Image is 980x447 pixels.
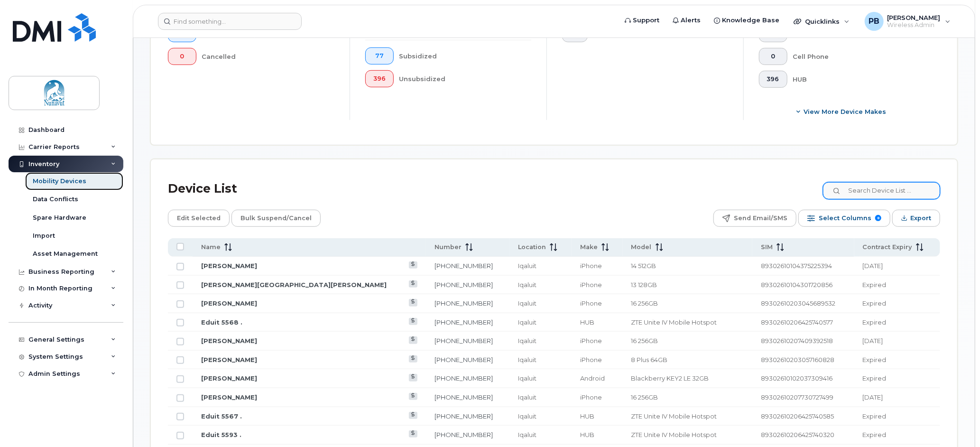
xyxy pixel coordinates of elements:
span: Iqaluit [518,299,536,307]
span: Make [580,243,598,251]
a: [PHONE_NUMBER] [435,262,493,270]
span: 16 256GB [631,393,658,401]
a: [PERSON_NAME][GEOGRAPHIC_DATA][PERSON_NAME] [201,281,387,289]
span: 89302610203057160828 [761,356,834,363]
a: [PHONE_NUMBER] [435,337,493,345]
span: Iqaluit [518,262,536,270]
a: [PERSON_NAME] [201,374,257,382]
span: [DATE] [863,262,883,270]
span: [DATE] [863,337,883,345]
span: Number [435,243,462,251]
span: HUB [580,431,594,438]
a: View Last Bill [409,280,418,288]
span: Select Columns [819,211,871,225]
a: [PHONE_NUMBER] [435,431,493,438]
div: Quicklinks [787,12,856,31]
span: 396 [767,75,779,83]
span: iPhone [580,337,602,345]
span: Location [518,243,546,251]
a: [PHONE_NUMBER] [435,374,493,382]
span: Alerts [681,16,701,25]
span: ZTE Unite IV Mobile Hotspot [631,318,717,326]
a: View Last Bill [409,336,418,344]
a: [PHONE_NUMBER] [435,356,493,363]
a: [PERSON_NAME] [201,356,257,363]
span: ZTE Unite IV Mobile Hotspot [631,412,717,420]
span: [DATE] [863,393,883,401]
a: View Last Bill [409,430,418,438]
a: Knowledge Base [707,11,786,30]
div: Subsidized [399,47,532,65]
span: Iqaluit [518,281,536,289]
span: 89302610203045689532 [761,299,835,307]
span: Iqaluit [518,318,536,326]
button: 0 [759,48,787,65]
button: 0 [168,48,196,65]
span: 8 Plus 64GB [631,356,668,363]
a: Eduit 5567 . [201,412,242,420]
div: Cancelled [202,48,335,65]
button: 396 [365,70,394,87]
span: View More Device Makes [804,107,887,116]
a: View Last Bill [409,318,418,325]
span: Expired [863,374,887,382]
a: Alerts [666,11,707,30]
button: Export [892,210,940,227]
span: Expired [863,299,887,307]
a: View Last Bill [409,393,418,400]
span: 89302610207730727499 [761,393,833,401]
span: 14 512GB [631,262,656,270]
button: Send Email/SMS [713,210,796,227]
span: iPhone [580,356,602,363]
span: Wireless Admin [888,21,941,29]
div: Cell Phone [793,48,925,65]
span: 77 [373,52,386,60]
span: Expired [863,431,887,438]
div: Paul Billows [858,12,957,31]
a: [PHONE_NUMBER] [435,281,493,289]
span: HUB [580,318,594,326]
button: 396 [759,71,787,88]
input: Find something... [158,13,302,30]
span: 89302610206425740577 [761,318,833,326]
span: 0 [176,53,188,60]
span: Export [910,211,931,225]
span: PB [869,16,879,27]
a: Eduit 5568 . [201,318,242,326]
span: Knowledge Base [722,16,779,25]
a: [PHONE_NUMBER] [435,318,493,326]
span: ZTE Unite IV Mobile Hotspot [631,431,717,438]
a: [PHONE_NUMBER] [435,299,493,307]
a: Support [618,11,666,30]
button: Edit Selected [168,210,230,227]
span: 89302610102037309416 [761,374,832,382]
span: Support [633,16,659,25]
span: Bulk Suspend/Cancel [240,211,312,225]
span: Expired [863,412,887,420]
a: View Last Bill [409,412,418,419]
span: Name [201,243,221,251]
button: Select Columns 8 [798,210,890,227]
span: Iqaluit [518,431,536,438]
a: View Last Bill [409,261,418,269]
span: 89302610206425740585 [761,412,834,420]
span: iPhone [580,281,602,289]
a: View Last Bill [409,299,418,306]
div: Unsubsidized [399,70,532,87]
a: [PERSON_NAME] [201,299,257,307]
span: iPhone [580,262,602,270]
span: Edit Selected [177,211,221,225]
span: Iqaluit [518,337,536,345]
span: Expired [863,356,887,363]
span: Model [631,243,652,251]
span: HUB [580,412,594,420]
span: Expired [863,318,887,326]
button: Bulk Suspend/Cancel [231,210,321,227]
a: View Last Bill [409,355,418,363]
span: 8 [875,215,881,221]
span: iPhone [580,299,602,307]
span: Contract Expiry [863,243,912,251]
span: Quicklinks [805,18,840,25]
a: [PERSON_NAME] [201,337,257,345]
a: [PERSON_NAME] [201,262,257,270]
